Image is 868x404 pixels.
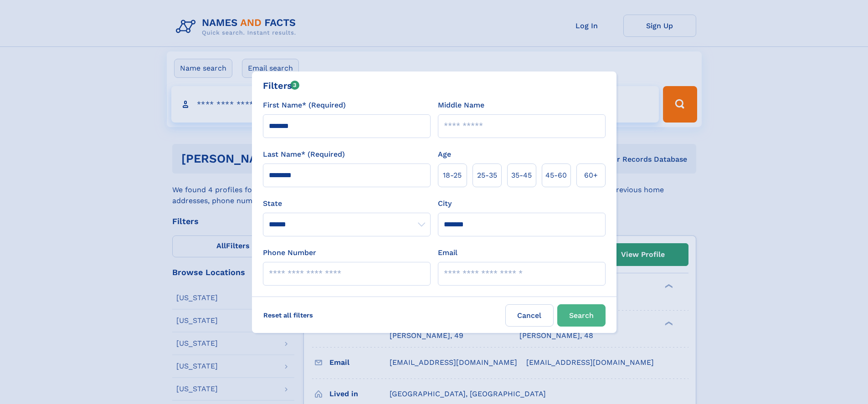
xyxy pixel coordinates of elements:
[477,170,497,181] span: 25‑35
[263,198,431,209] label: State
[438,198,452,209] label: City
[438,149,451,160] label: Age
[263,100,346,111] label: First Name* (Required)
[545,170,567,181] span: 45‑60
[257,304,319,326] label: Reset all filters
[263,79,300,92] div: Filters
[263,149,345,160] label: Last Name* (Required)
[263,247,316,258] label: Phone Number
[443,170,462,181] span: 18‑25
[557,304,606,327] button: Search
[584,170,598,181] span: 60+
[438,100,484,111] label: Middle Name
[505,304,554,327] label: Cancel
[438,247,457,258] label: Email
[511,170,532,181] span: 35‑45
